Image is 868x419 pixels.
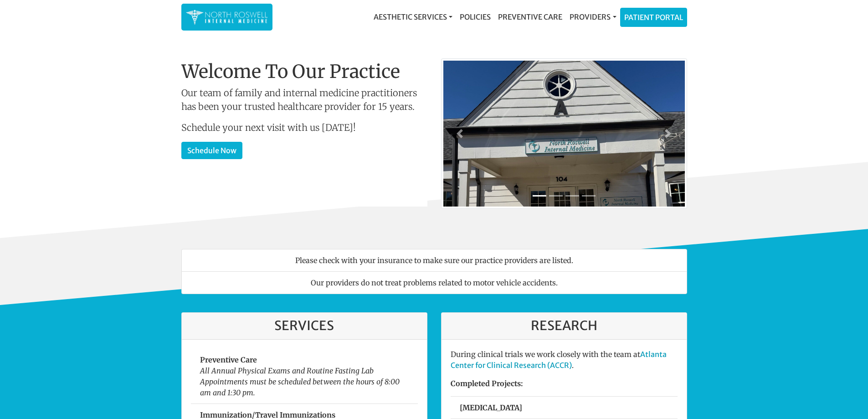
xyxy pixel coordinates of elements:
a: Aesthetic Services [370,8,456,26]
h1: Welcome To Our Practice [181,61,427,83]
em: All Annual Physical Exams and Routine Fasting Lab Appointments must be scheduled between the hour... [200,366,400,397]
p: Schedule your next visit with us [DATE]! [181,121,427,134]
p: Our team of family and internal medicine practitioners has been your trusted healthcare provider ... [181,86,427,114]
h3: Services [191,318,418,334]
strong: Preventive Care [200,355,257,364]
a: Schedule Now [181,142,242,159]
a: Providers [566,8,620,26]
h3: Research [451,318,678,334]
a: Atlanta Center for Clinical Research (ACCR) [451,350,667,370]
p: During clinical trials we work closely with the team at . [451,349,678,371]
li: Our providers do not treat problems related to motor vehicle accidents. [181,271,687,294]
strong: Completed Projects: [451,379,523,388]
strong: [MEDICAL_DATA] [460,403,522,412]
a: Policies [456,8,494,26]
img: North Roswell Internal Medicine [186,8,268,26]
li: Please check with your insurance to make sure our practice providers are listed. [181,249,687,272]
a: Preventive Care [494,8,566,26]
a: Patient Portal [621,8,687,26]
